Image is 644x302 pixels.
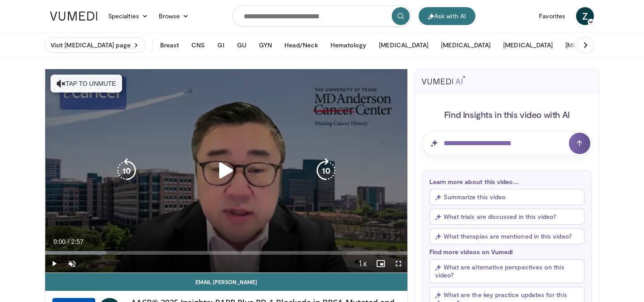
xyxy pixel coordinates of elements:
button: Play [45,255,63,273]
img: VuMedi Logo [50,12,97,21]
video-js: Video Player [45,69,407,273]
button: [MEDICAL_DATA] [498,36,558,54]
input: Question for AI [422,131,592,156]
button: Fullscreen [390,255,407,273]
button: Summarize this video [429,189,585,205]
button: Unmute [63,255,81,273]
button: Breast [155,36,184,54]
button: What therapies are mentioned in this video? [429,228,585,244]
p: Learn more about this video... [429,178,585,185]
button: [MEDICAL_DATA] [373,36,434,54]
span: 2:57 [71,238,83,245]
p: Find more videos on Vumedi [429,248,585,256]
a: Browse [153,7,195,25]
a: Email [PERSON_NAME] [45,273,407,291]
button: Ask with AI [419,7,475,25]
button: CNS [186,36,210,54]
button: Enable picture-in-picture mode [372,255,390,273]
button: What are alternative perspectives on this video? [429,259,585,283]
button: [MEDICAL_DATA] [436,36,496,54]
button: What trials are discussed in this video? [429,209,585,225]
span: / [68,238,69,245]
button: Head/Neck [279,36,323,54]
a: Favorites [534,7,571,25]
span: 0:00 [53,238,65,245]
button: GU [232,36,252,54]
a: Specialties [103,7,153,25]
div: Progress Bar [45,251,407,255]
button: GI [212,36,229,54]
button: Tap to unmute [51,75,122,92]
button: [MEDICAL_DATA] [560,36,620,54]
button: Playback Rate [354,255,372,273]
button: Hematology [325,36,372,54]
button: GYN [254,36,277,54]
img: vumedi-ai-logo.svg [422,75,466,84]
a: Z [576,7,594,25]
input: Search topics, interventions [233,5,411,27]
h4: Find Insights in this video with AI [422,109,592,120]
a: Visit [MEDICAL_DATA] page [45,38,145,53]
